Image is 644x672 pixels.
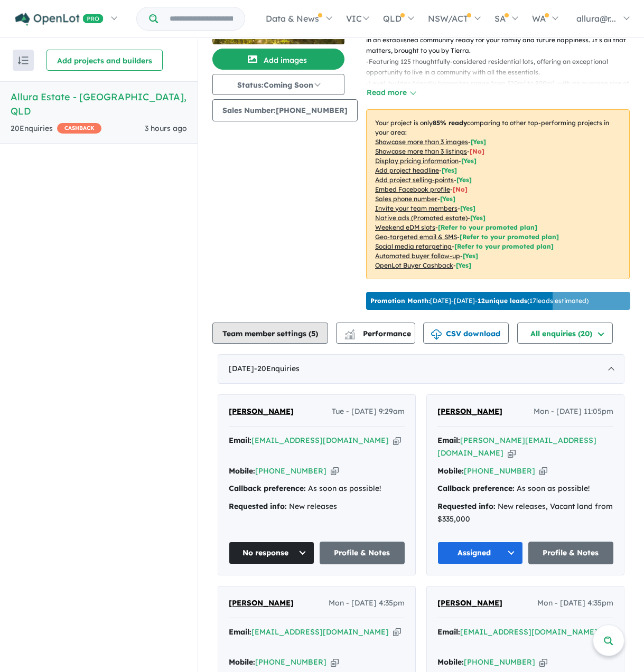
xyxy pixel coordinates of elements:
span: [PERSON_NAME] [229,406,294,416]
button: CSV download [423,323,509,344]
a: [EMAIL_ADDRESS][DOMAIN_NAME] [460,627,598,637]
u: Social media retargeting [375,242,452,250]
span: [ Yes ] [461,157,477,165]
strong: Email: [437,627,460,637]
p: - Featuring 125 thoughtfully-considered residential lots, offering an exceptional opportunity to ... [366,56,638,78]
u: Showcase more than 3 listings [375,147,467,155]
span: [ Yes ] [471,138,486,146]
span: [PERSON_NAME] [229,598,294,608]
strong: Mobile: [229,657,255,667]
span: [PERSON_NAME] [437,598,502,608]
div: [DATE] [218,354,624,384]
button: Copy [539,657,547,668]
a: [PHONE_NUMBER] [255,657,326,667]
span: 5 [311,329,315,338]
strong: Mobile: [229,466,255,476]
u: Native ads (Promoted estate) [375,214,468,222]
a: [PERSON_NAME] [229,597,294,610]
div: As soon as possible! [437,482,613,495]
strong: Callback preference: [437,484,515,493]
p: [DATE] - [DATE] - ( 17 leads estimated) [370,296,589,306]
span: [Yes] [456,261,471,269]
strong: Email: [229,627,251,637]
img: download icon [431,329,442,340]
span: Mon - [DATE] 4:35pm [537,597,613,610]
a: [EMAIL_ADDRESS][DOMAIN_NAME] [251,436,389,445]
button: No response [229,542,314,564]
b: 12 unique leads [478,297,527,305]
a: [PHONE_NUMBER] [255,466,326,476]
strong: Requested info: [437,501,496,511]
strong: Callback preference: [229,484,306,493]
span: Mon - [DATE] 4:35pm [329,597,405,610]
span: [Refer to your promoted plan] [454,242,554,250]
button: Copy [331,657,339,668]
p: - Level, builder-friendly homesites range from 320m² to 800m², with an average size of 440m². [366,78,638,100]
button: Copy [393,627,401,638]
span: Tue - [DATE] 9:29am [332,405,405,418]
button: Copy [539,466,547,477]
img: bar-chart.svg [344,333,355,339]
a: [PERSON_NAME] [229,405,294,418]
button: All enquiries (20) [517,323,613,344]
div: 20 Enquir ies [11,122,101,135]
a: Profile & Notes [320,542,405,564]
span: [ Yes ] [460,204,475,212]
button: Copy [331,466,339,477]
a: [EMAIL_ADDRESS][DOMAIN_NAME] [251,627,389,637]
span: [ Yes ] [442,166,457,174]
button: Assigned [437,542,523,564]
span: CASHBACK [57,123,101,134]
u: Add project headline [375,166,439,174]
u: Sales phone number [375,195,437,203]
strong: Requested info: [229,501,287,511]
span: - 20 Enquir ies [254,364,300,373]
div: New releases [229,500,405,513]
button: Copy [508,448,516,459]
a: [PHONE_NUMBER] [464,657,535,667]
b: Promotion Month: [370,297,430,305]
button: Add projects and builders [46,50,163,71]
a: [PERSON_NAME] [437,597,502,610]
strong: Email: [437,436,460,445]
img: sort.svg [18,56,29,64]
a: [PHONE_NUMBER] [464,466,535,476]
u: Automated buyer follow-up [375,252,460,260]
span: [ No ] [470,147,484,155]
strong: Mobile: [437,657,464,667]
img: Openlot PRO Logo White [15,13,104,26]
img: line-chart.svg [345,329,354,335]
u: Geo-targeted email & SMS [375,233,457,241]
input: Try estate name, suburb, builder or developer [160,7,242,30]
span: allura@r... [576,13,616,24]
button: Add images [212,49,344,70]
span: [ No ] [453,185,468,193]
strong: Email: [229,436,251,445]
h5: Allura Estate - [GEOGRAPHIC_DATA] , QLD [11,90,187,118]
button: Sales Number:[PHONE_NUMBER] [212,99,358,121]
a: Profile & Notes [528,542,614,564]
span: Mon - [DATE] 11:05pm [534,405,613,418]
button: Team member settings (5) [212,323,328,344]
u: Add project selling-points [375,176,454,184]
b: 85 % ready [433,119,467,127]
button: Copy [393,435,401,446]
p: Your project is only comparing to other top-performing projects in your area: - - - - - - - - - -... [366,109,630,279]
span: [PERSON_NAME] [437,406,502,416]
p: - Allura brings together affordable, builder-friendly homesites and modern must-haves in an estab... [366,24,638,56]
a: [PERSON_NAME] [437,405,502,418]
span: [Refer to your promoted plan] [460,233,559,241]
u: Invite your team members [375,204,458,212]
u: Showcase more than 3 images [375,138,468,146]
div: As soon as possible! [229,482,405,495]
button: Status:Coming Soon [212,74,344,95]
div: New releases, Vacant land from $335,000 [437,500,613,526]
u: OpenLot Buyer Cashback [375,261,453,269]
span: Performance [346,329,411,338]
span: [Yes] [463,252,478,260]
u: Embed Facebook profile [375,185,450,193]
u: Display pricing information [375,157,459,165]
span: 3 hours ago [145,124,187,133]
button: Performance [336,323,415,344]
span: [Yes] [470,214,486,222]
